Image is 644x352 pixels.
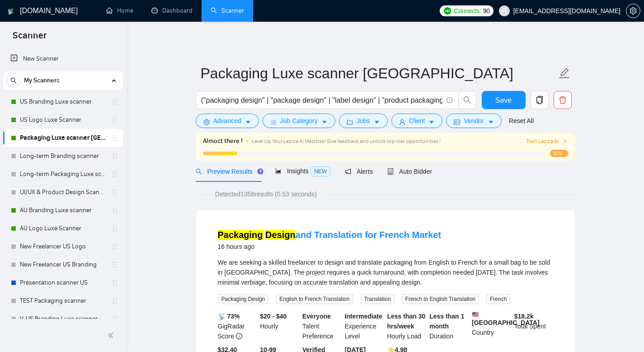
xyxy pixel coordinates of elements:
[531,91,549,109] button: copy
[196,114,259,128] button: settingAdvancedcaret-down
[472,311,479,318] img: 🇺🇸
[20,292,106,310] a: TEST Packaging scanner
[531,96,548,104] span: copy
[559,67,570,79] span: edit
[454,119,460,125] span: idcard
[7,77,20,84] span: search
[486,294,510,304] span: French
[260,313,287,320] b: $20 - $40
[20,129,106,147] a: Packaging Luxe scanner [GEOGRAPHIC_DATA]
[526,137,568,146] button: Train Laziza AI
[111,207,118,214] span: holder
[203,136,243,146] span: Almost there !
[275,168,282,174] span: area-chart
[626,7,640,14] span: setting
[302,313,331,320] b: Everyone
[218,313,240,320] b: 📡 73%
[387,313,426,330] b: Less than 30 hrs/week
[213,116,241,126] span: Advanced
[111,116,118,124] span: holder
[218,230,442,240] a: Packaging Designand Translation for French Market
[626,7,640,14] a: setting
[339,114,388,128] button: folderJobscaret-down
[20,238,106,256] a: New Freelancer US Logo
[482,91,526,109] button: Save
[343,311,385,341] div: Experience Level
[270,119,277,125] span: bars
[446,114,501,128] button: idcardVendorcaret-down
[470,311,512,341] div: Country
[428,119,435,125] span: caret-down
[218,230,263,240] mark: Packaging
[275,167,330,175] span: Insights
[111,315,118,323] span: holder
[280,116,318,126] span: Job Category
[111,189,118,196] span: holder
[512,311,555,341] div: Total Spent
[20,201,106,219] a: AU Branding Luxe scanner
[10,50,116,68] a: New Scanner
[20,219,106,238] a: AU Logo Luxe Scanner
[20,274,106,292] a: Presentation scanner US
[447,97,452,103] span: info-circle
[472,311,540,326] b: [GEOGRAPHIC_DATA]
[196,168,261,175] span: Preview Results
[488,119,494,125] span: caret-down
[20,310,106,328] a: V. US Branding Luxe scanner
[554,91,572,109] button: delete
[276,294,353,304] span: English to French Translation
[357,116,370,126] span: Jobs
[151,7,193,14] a: dashboardDashboard
[263,114,335,128] button: barsJob Categorycaret-down
[345,313,382,320] b: Intermediate
[391,114,443,128] button: userClientcaret-down
[6,73,21,88] button: search
[3,50,123,68] li: New Scanner
[111,152,118,160] span: holder
[454,6,481,16] span: Connects:
[111,171,118,178] span: holder
[218,294,269,304] span: Packaging Design
[464,116,484,126] span: Vendor
[554,96,571,104] span: delete
[111,134,118,142] span: holder
[20,183,106,201] a: UI/UX & Product Design Scanner
[111,225,118,232] span: holder
[20,256,106,274] a: New Freelancer US Branding
[3,71,123,328] li: My Scanners
[111,279,118,286] span: holder
[613,321,635,343] iframe: Intercom live chat
[258,311,301,341] div: Hourly
[211,7,244,14] a: searchScanner
[111,297,118,304] span: holder
[458,91,476,109] button: search
[201,62,557,85] input: Scanner name...
[550,150,568,157] span: 10%
[509,116,534,126] a: Reset All
[218,257,553,287] div: We are seeking a skilled freelancer to design and translate packaging from English to French for ...
[108,331,117,340] span: double-left
[459,96,476,104] span: search
[20,111,106,129] a: US Logo Luxe Scanner
[399,119,405,125] span: user
[20,93,106,111] a: US Branding Luxe scanner
[345,168,351,175] span: notification
[429,313,464,330] b: Less than 1 month
[8,4,14,19] img: logo
[501,8,508,14] span: user
[111,243,118,250] span: holder
[310,166,330,176] span: NEW
[361,294,395,304] span: Translation
[236,333,242,339] span: info-circle
[345,168,373,175] span: Alerts
[111,98,118,105] span: holder
[444,7,451,14] img: upwork-logo.png
[347,119,353,125] span: folder
[196,168,202,175] span: search
[626,4,640,18] button: setting
[374,119,380,125] span: caret-down
[106,7,133,14] a: homeHome
[385,311,428,341] div: Hourly Load
[562,138,568,144] span: right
